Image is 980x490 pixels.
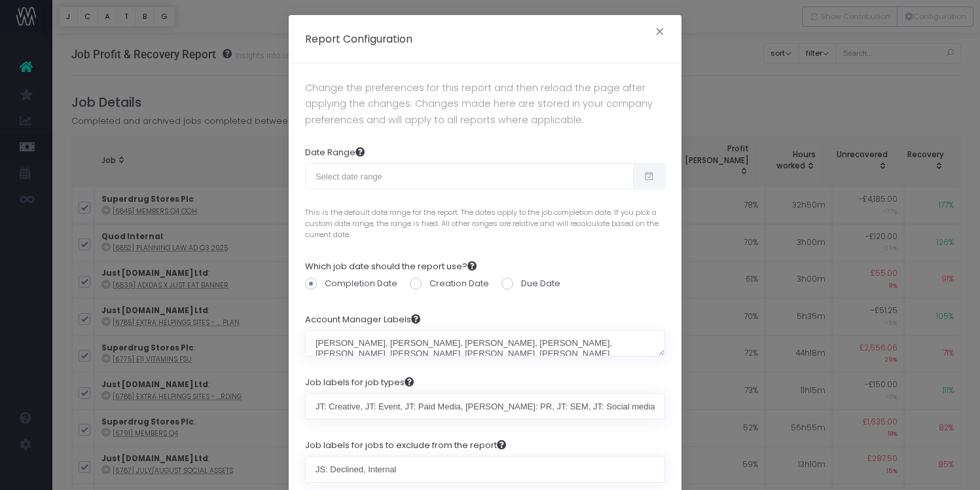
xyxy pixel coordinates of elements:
button: Close [646,23,674,44]
label: Account Manager Labels [305,313,420,326]
label: Job labels for jobs to exclude from the report [305,439,506,452]
label: Due Date [501,277,560,290]
label: Completion Date [305,277,397,290]
label: Date Range [305,146,365,159]
label: Which job date should the report use? [305,260,477,273]
span: This is the default date range for the report. The dates apply to the job completion date. If you... [305,202,665,240]
p: Change the preferences for this report and then reload the page after applying the changes. Chang... [305,80,665,128]
label: Creation Date [410,277,489,290]
label: Job labels for job types [305,376,414,389]
textarea: [PERSON_NAME], [PERSON_NAME], [PERSON_NAME], [PERSON_NAME], [PERSON_NAME], [PERSON_NAME], [PERSON... [305,330,665,356]
h5: Report Configuration [305,31,412,47]
input: Select date range [305,163,634,189]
